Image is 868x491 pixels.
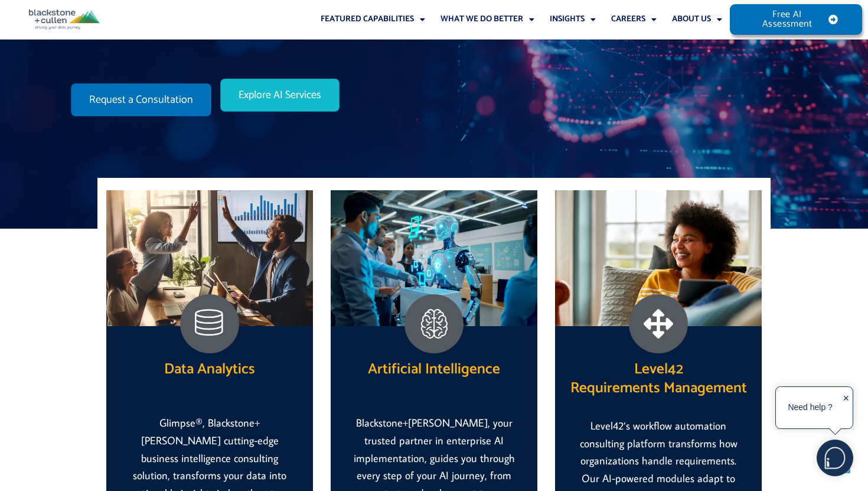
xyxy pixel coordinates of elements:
h2: Artificial Intelligence [331,360,537,379]
span: Free AI Assessment [753,10,821,29]
h2: Level42 [555,360,762,398]
img: users%2F5SSOSaKfQqXq3cFEnIZRYMEs4ra2%2Fmedia%2Fimages%2F-Bulle%20blanche%20sans%20fond%20%2B%20ma... [817,440,853,476]
div: ✕ [843,390,850,427]
span: Request a Consultation [89,95,193,105]
a: Free AI Assessment [730,4,862,35]
img: Woman Relaxing On Sofa At Home Using Digital Tablet To Stream Movie Or Shop Online [555,190,762,326]
p: Requirements Management [555,379,762,398]
img: 03.21.2024 [331,190,537,326]
a: Explore AI Services [220,79,340,112]
h2: Data Analytics [164,360,255,379]
div: Need help ? [778,389,843,427]
span: Explore AI Services [239,90,321,100]
img: Team Celebrate AI [106,190,313,326]
a: Request a Consultation [71,83,211,116]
